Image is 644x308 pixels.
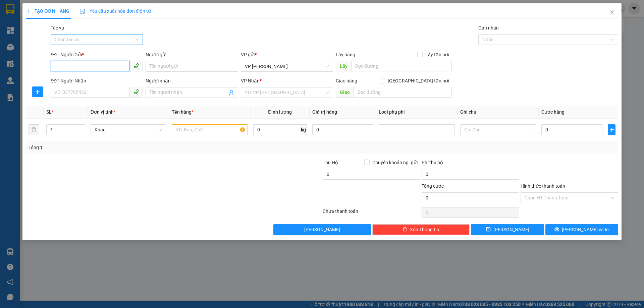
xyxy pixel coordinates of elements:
[172,109,194,115] span: Tên hàng
[376,106,457,119] th: Loại phụ phí
[336,52,355,57] span: Lấy hàng
[146,77,238,84] div: Người nhận
[312,109,337,115] span: Giá trị hàng
[354,87,452,98] input: Dọc đường
[545,224,618,235] button: printer[PERSON_NAME] và In
[372,224,470,235] button: deleteXóa Thông tin
[91,109,116,115] span: Đơn vị tính
[336,87,354,98] span: Giao
[471,224,544,235] button: save[PERSON_NAME]
[26,8,69,14] span: TẠO ĐƠN HÀNG
[29,144,249,151] div: Tổng: 1
[33,89,43,95] span: plus
[273,224,371,235] button: [PERSON_NAME]
[29,124,39,135] button: delete
[478,25,499,30] label: Gán nhãn
[351,61,452,71] input: Dọc đường
[608,127,615,132] span: plus
[609,10,615,15] span: close
[268,109,292,115] span: Định lượng
[323,160,338,165] span: Thu Hộ
[172,124,248,135] input: VD: Bàn, Ghế
[460,124,536,135] input: Ghi Chú
[80,9,86,14] img: icon
[312,124,373,135] input: 0
[304,226,340,233] span: [PERSON_NAME]
[322,207,421,219] div: Chưa thanh toán
[241,51,333,58] div: VP gửi
[486,227,491,232] span: save
[554,227,559,232] span: printer
[493,226,529,233] span: [PERSON_NAME]
[229,90,234,95] span: user-add
[385,77,452,84] span: [GEOGRAPHIC_DATA] tận nơi
[245,61,329,71] span: VP Cương Gián
[300,124,307,135] span: kg
[241,78,260,83] span: VP Nhận
[133,89,139,95] span: phone
[562,226,609,233] span: [PERSON_NAME] và In
[370,159,420,166] span: Chuyển khoản ng. gửi
[146,51,238,58] div: Người gửi
[51,25,64,30] label: Tác vụ
[521,183,565,189] label: Hình thức thanh toán
[422,183,444,189] span: Tổng cước
[541,109,565,115] span: Cước hàng
[133,63,139,68] span: phone
[422,159,519,169] div: Phí thu hộ
[410,226,439,233] span: Xóa Thông tin
[608,124,615,135] button: plus
[336,61,351,71] span: Lấy
[336,78,357,83] span: Giao hàng
[26,9,31,13] span: plus
[458,106,539,119] th: Ghi chú
[95,125,162,135] span: Khác
[423,51,452,58] span: Lấy tận nơi
[402,227,407,232] span: delete
[46,109,52,115] span: SL
[32,86,43,97] button: plus
[51,51,143,58] div: SĐT Người Gửi
[603,3,622,22] button: Close
[80,8,151,14] span: Yêu cầu xuất hóa đơn điện tử
[51,77,143,84] div: SĐT Người Nhận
